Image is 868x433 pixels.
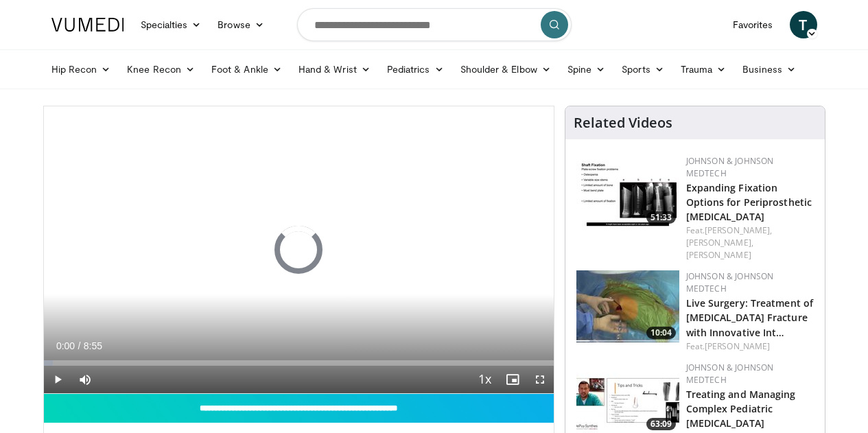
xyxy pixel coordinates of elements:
a: Business [734,56,804,83]
img: 7ec2d18e-f0b9-4258-820e-7cca934779dc.150x105_q85_crop-smart_upscale.jpg [576,155,679,227]
button: Playback Rate [471,366,499,393]
img: 14766df3-efa5-4166-8dc0-95244dab913c.150x105_q85_crop-smart_upscale.jpg [576,270,679,342]
button: Play [44,366,71,393]
a: Pediatrics [379,56,452,83]
img: VuMedi Logo [51,18,124,32]
a: Spine [559,56,613,83]
a: [PERSON_NAME], [686,237,753,248]
a: [PERSON_NAME] [705,340,770,352]
span: 8:55 [84,340,102,351]
a: [PERSON_NAME], [705,224,772,236]
a: 51:33 [576,155,679,227]
span: 63:09 [646,418,676,430]
a: Specialties [132,11,210,38]
span: 51:33 [646,211,676,224]
span: 0:00 [56,340,75,351]
a: Shoulder & Elbow [452,56,559,83]
video-js: Video Player [44,106,554,394]
input: Search topics, interventions [297,8,572,41]
a: Foot & Ankle [203,56,290,83]
div: Progress Bar [44,360,554,366]
span: 10:04 [646,327,676,339]
h4: Related Videos [574,115,672,131]
a: Hip Recon [43,56,119,83]
button: Mute [71,366,99,393]
a: Browse [209,11,272,38]
div: Feat. [686,340,814,353]
a: Sports [613,56,672,83]
a: Expanding Fixation Options for Periprosthetic [MEDICAL_DATA] [686,181,812,223]
a: [PERSON_NAME] [686,249,751,261]
button: Fullscreen [526,366,554,393]
a: Live Surgery: Treatment of [MEDICAL_DATA] Fracture with Innovative Int… [686,296,814,338]
a: Hand & Wrist [290,56,379,83]
a: Johnson & Johnson MedTech [686,270,774,294]
span: / [78,340,81,351]
a: Johnson & Johnson MedTech [686,362,774,386]
a: 10:04 [576,270,679,342]
a: Trauma [672,56,735,83]
button: Enable picture-in-picture mode [499,366,526,393]
a: T [790,11,817,38]
div: Feat. [686,224,814,261]
a: Knee Recon [119,56,203,83]
a: Johnson & Johnson MedTech [686,155,774,179]
a: Favorites [725,11,782,38]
